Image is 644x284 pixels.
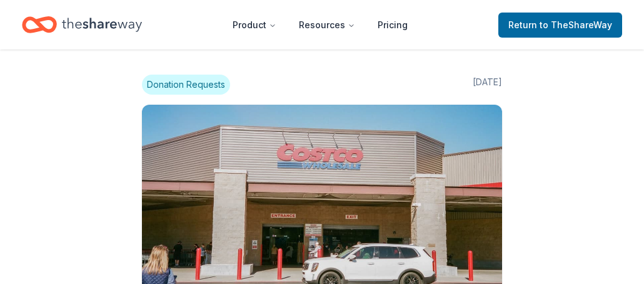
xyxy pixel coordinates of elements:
[368,13,418,38] a: Pricing
[223,10,418,39] nav: Main
[473,75,502,95] span: [DATE]
[508,18,612,33] span: Return
[540,19,612,30] span: to TheShareWay
[223,13,286,38] button: Product
[22,10,142,39] a: Home
[498,13,622,38] a: Returnto TheShareWay
[142,75,230,95] span: Donation Requests
[289,13,365,38] button: Resources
